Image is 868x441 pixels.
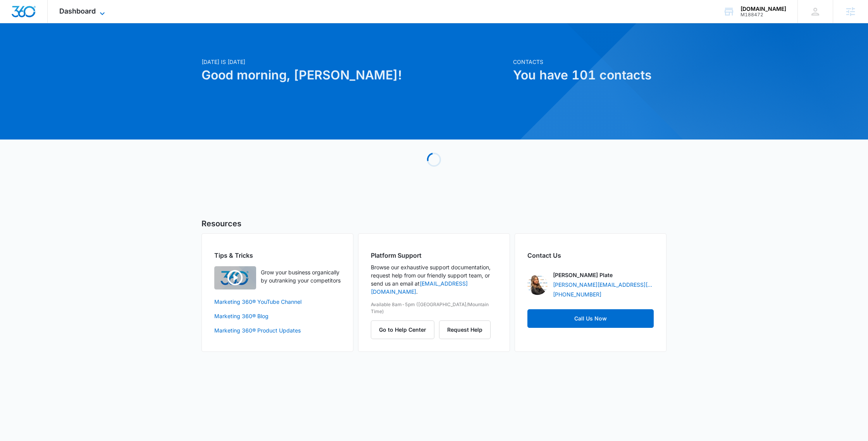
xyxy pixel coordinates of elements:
a: Marketing 360® YouTube Channel [214,298,341,306]
img: Madeline Plate [527,275,548,295]
div: account name [741,6,786,12]
a: Marketing 360® Blog [214,312,341,320]
h2: Platform Support [371,251,497,260]
h5: Resources [201,218,666,229]
h2: Contact Us [527,251,654,260]
a: Request Help [439,326,491,333]
img: Quick Overview Video [214,266,256,289]
div: account id [741,12,786,17]
p: [DATE] is [DATE] [201,58,508,66]
p: [PERSON_NAME] Plate [553,271,613,279]
button: Request Help [439,320,491,339]
h1: Good morning, [PERSON_NAME]! [201,66,508,84]
a: Marketing 360® Product Updates [214,326,341,334]
p: Contacts [513,58,666,66]
a: Call Us Now [527,309,654,328]
button: Go to Help Center [371,320,434,339]
h1: You have 101 contacts [513,66,666,84]
p: Grow your business organically by outranking your competitors [261,268,341,284]
h2: Tips & Tricks [214,251,341,260]
p: Available 8am-5pm ([GEOGRAPHIC_DATA]/Mountain Time) [371,301,497,315]
p: Browse our exhaustive support documentation, request help from our friendly support team, or send... [371,263,497,296]
a: Go to Help Center [371,326,439,333]
a: [PHONE_NUMBER] [553,290,601,298]
a: [PERSON_NAME][EMAIL_ADDRESS][DOMAIN_NAME] [553,281,654,289]
span: Dashboard [59,7,96,15]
